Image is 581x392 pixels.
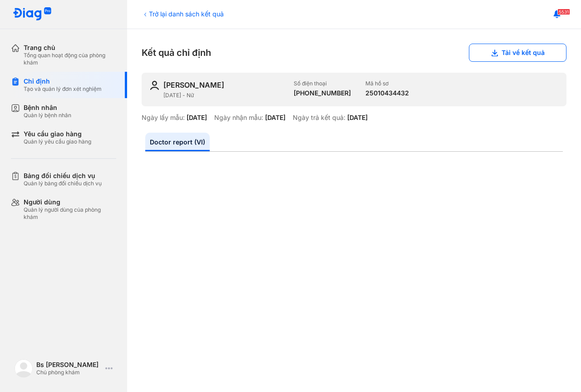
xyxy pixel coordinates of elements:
[24,112,71,119] div: Quản lý bệnh nhân
[365,80,409,87] div: Mã hồ sơ
[24,44,116,52] div: Trang chủ
[293,114,345,122] div: Ngày trả kết quả:
[15,359,33,377] img: logo
[24,85,102,93] div: Tạo và quản lý đơn xét nghiệm
[24,138,91,145] div: Quản lý yêu cầu giao hàng
[149,80,160,91] img: user-icon
[163,80,224,90] div: [PERSON_NAME]
[294,80,351,87] div: Số điện thoại
[24,130,91,138] div: Yêu cầu giao hàng
[557,9,570,15] span: 5531
[36,369,102,376] div: Chủ phòng khám
[24,180,102,187] div: Quản lý bảng đối chiếu dịch vụ
[347,114,368,122] div: [DATE]
[145,133,210,151] a: Doctor report (VI)
[24,77,102,85] div: Chỉ định
[24,52,116,66] div: Tổng quan hoạt động của phòng khám
[265,114,286,122] div: [DATE]
[24,172,102,180] div: Bảng đối chiếu dịch vụ
[163,92,286,99] div: [DATE] - Nữ
[294,89,351,97] div: [PHONE_NUMBER]
[142,114,185,122] div: Ngày lấy mẫu:
[13,7,52,21] img: logo
[142,44,566,62] div: Kết quả chỉ định
[469,44,566,62] button: Tải về kết quả
[36,361,102,369] div: Bs [PERSON_NAME]
[365,89,409,97] div: 25010434432
[187,114,207,122] div: [DATE]
[24,198,116,206] div: Người dùng
[214,114,263,122] div: Ngày nhận mẫu:
[142,9,224,19] div: Trở lại danh sách kết quả
[24,206,116,221] div: Quản lý người dùng của phòng khám
[24,104,71,112] div: Bệnh nhân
